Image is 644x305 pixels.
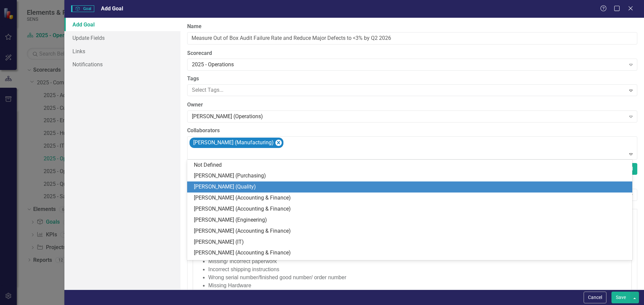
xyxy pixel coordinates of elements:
p: Minor Defects: [2,77,436,85]
div: 2025 - Operations [192,61,626,69]
label: Scorecard [187,50,637,57]
li: Incorrect shipping instructions [15,31,436,39]
a: Add Goal [64,18,180,31]
li: Missing Parts/ Components [15,15,436,23]
div: [PERSON_NAME] (Accounting & Finance) [194,205,628,213]
div: [PERSON_NAME] (Engineering) [194,216,628,224]
a: Update Fields [64,31,180,45]
div: [PERSON_NAME] (Manufacturing) [191,138,275,148]
li: Missing Hardware [15,47,436,55]
li: Damaged packaging [15,98,436,106]
label: Owner [187,101,637,109]
a: Notifications [64,58,180,71]
div: [PERSON_NAME] (Accounting & Finance) [194,194,628,202]
li: Missing/ Incorrect paperwork [15,23,436,31]
div: Not Defined [194,161,628,169]
div: [PERSON_NAME] (Accounting & Finance) [194,227,628,235]
li: Wrong serial number/finished good number/ order number [15,39,436,47]
button: Cancel [584,292,606,303]
div: Remove Andy Juarez (Manufacturing) [275,140,282,146]
p: Major Defects: [2,2,436,10]
input: Goal Name [187,32,637,45]
span: Goal [71,5,94,12]
div: [PERSON_NAME] (Accounting & Finance) [194,249,628,257]
li: Loose Hardware [15,55,436,63]
div: [PERSON_NAME] (IT) [194,238,628,246]
button: Save [611,292,630,303]
span: Add Goal [101,5,123,12]
label: Name [187,23,637,30]
li: XXXXX? [15,106,436,114]
a: Links [64,45,180,58]
label: Collaborators [187,127,637,135]
li: Crooked Label [15,90,436,98]
div: [PERSON_NAME] (Purchasing) [194,172,628,180]
li: Incorrect/ Missing Labeling [15,63,436,71]
label: Tags [187,75,637,83]
div: [PERSON_NAME] (Operations) [192,113,626,121]
div: [PERSON_NAME] (Quality) [194,183,628,191]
